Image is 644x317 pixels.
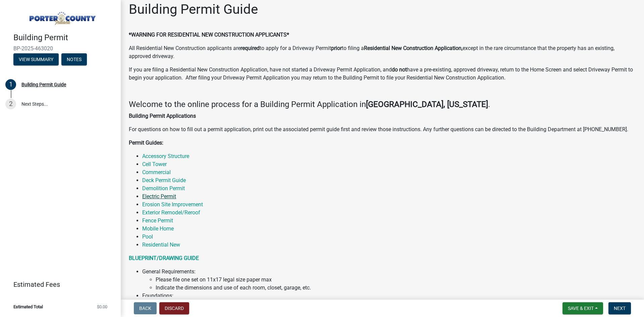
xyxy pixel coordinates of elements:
[129,32,289,38] strong: *WARNING FOR RESIDENTIAL NEW CONSTRUCTION APPLICANTS*
[392,66,407,73] strong: do not
[13,57,59,62] wm-modal-confirm: Summary
[13,45,107,52] span: BP-2025-463020
[129,255,199,261] a: BLUEPRINT/DRAWING GUIDE
[366,100,488,109] strong: [GEOGRAPHIC_DATA], [US_STATE]
[156,284,636,292] li: Indicate the dimensions and use of each room, closet, garage, etc.
[129,100,636,109] h4: Welcome to the online process for a Building Permit Application in .
[61,57,87,62] wm-modal-confirm: Notes
[240,45,260,51] strong: required
[562,302,603,314] button: Save & Exit
[142,225,174,232] a: Mobile Home
[13,33,115,43] h4: Building Permit
[5,278,110,291] a: Estimated Fees
[159,302,189,314] button: Discard
[156,276,636,284] li: Please file one set on 11x17 legal size paper max
[142,161,167,167] a: Cell Tower
[142,177,186,183] a: Deck Permit Guide
[129,125,636,134] p: For questions on how to fill out a permit application, print out the associated permit guide firs...
[139,306,151,311] span: Back
[5,79,16,90] div: 1
[129,113,196,119] strong: Building Permit Applications
[134,302,157,314] button: Back
[129,66,636,82] p: If you are filing a Residential New Construction Application, have not started a Driveway Permit ...
[364,45,463,51] strong: Residential New Construction Application,
[129,44,636,60] p: All Residential New Construction applicants are to apply for a Driveway Permit to filing a except...
[129,140,163,146] strong: Permit Guides:
[21,82,66,87] div: Building Permit Guide
[13,53,59,65] button: View Summary
[608,302,631,314] button: Next
[13,7,110,26] img: Porter County, Indiana
[13,305,43,309] span: Estimated Total
[614,306,626,311] span: Next
[331,45,342,51] strong: prior
[142,201,203,208] a: Erosion Site Improvement
[129,1,258,17] h1: Building Permit Guide
[142,193,176,200] a: Electric Permit
[142,233,153,240] a: Pool
[142,242,180,248] a: Residential New
[5,99,16,109] div: 2
[142,217,173,224] a: Fence Permit
[97,305,107,309] span: $0.00
[142,185,185,192] a: Demolition Permit
[142,169,171,175] a: Commercial
[142,153,189,159] a: Accessory Structure
[142,268,636,292] li: General Requirements:
[142,209,200,216] a: Exterior Remodel/Reroof
[568,306,594,311] span: Save & Exit
[61,53,87,65] button: Notes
